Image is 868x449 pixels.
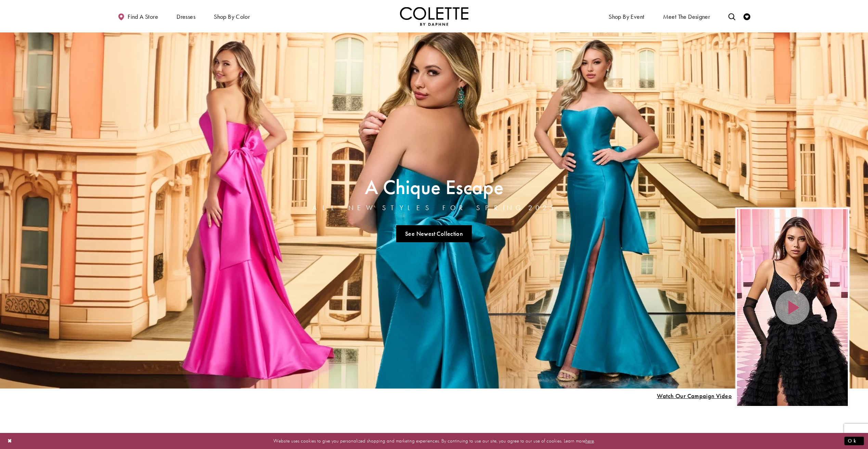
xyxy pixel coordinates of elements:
[661,7,712,26] a: Meet the designer
[609,13,644,20] span: Shop By Event
[128,13,158,20] span: Find a store
[116,7,160,26] a: Find a store
[212,7,251,26] span: Shop by color
[727,7,737,26] a: Toggle search
[310,222,558,245] ul: Slider Links
[49,436,819,446] p: Website uses cookies to give you personalized shopping and marketing experiences. By continuing t...
[844,437,864,445] button: Submit Dialog
[585,437,594,444] a: here
[607,7,646,26] span: Shop By Event
[657,393,732,399] span: Play Slide #15 Video
[400,7,468,26] img: Colette by Daphne
[175,7,197,26] span: Dresses
[400,7,468,26] a: Visit Home Page
[177,13,195,20] span: Dresses
[396,225,472,242] a: See Newest Collection A Chique Escape All New Styles For Spring 2025
[214,13,250,20] span: Shop by color
[663,13,710,20] span: Meet the designer
[742,7,752,26] a: Check Wishlist
[4,435,16,447] button: Close Dialog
